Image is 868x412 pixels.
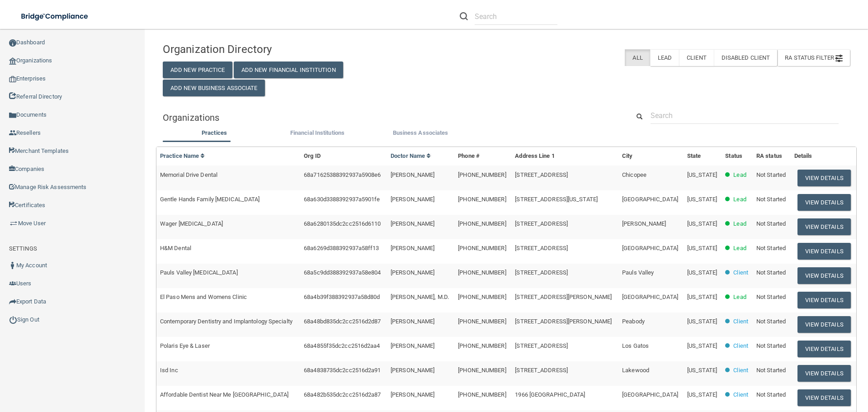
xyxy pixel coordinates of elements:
span: [US_STATE] [687,220,717,227]
span: [PERSON_NAME] [622,220,666,227]
span: Polaris Eye & Laser [160,342,210,349]
span: Not Started [756,318,786,325]
img: icon-filter@2x.21656d0b.png [835,55,843,62]
li: Practices [163,128,266,141]
p: Lead [733,170,746,180]
p: Client [733,267,748,278]
span: Not Started [756,171,786,178]
span: Not Started [756,220,786,227]
button: Add New Practice [163,62,232,78]
span: Los Gatos [622,342,649,349]
span: [GEOGRAPHIC_DATA] [622,196,678,203]
span: [PERSON_NAME] [391,245,434,251]
li: Financial Institutions [266,128,369,141]
iframe: Drift Widget Chat Controller [712,348,857,384]
span: [PERSON_NAME] [391,391,434,398]
img: organization-icon.f8decf85.png [9,57,16,65]
input: Search [475,8,557,25]
button: View Details [797,316,851,333]
span: 68a482b535dc2cc2516d2a87 [304,391,381,398]
span: [PHONE_NUMBER] [458,269,506,276]
span: 68a4855f35dc2cc2516d2aa4 [304,342,380,349]
span: [US_STATE] [687,196,717,203]
span: El Paso Mens and Womens Clinic [160,294,247,300]
p: Lead [733,243,746,254]
span: [PHONE_NUMBER] [458,318,506,325]
span: Chicopee [622,171,646,178]
span: Memorial Drive Dental [160,171,217,178]
button: View Details [797,243,851,260]
span: [US_STATE] [687,269,717,276]
label: Financial Institutions [270,128,364,138]
img: icon-users.e205127d.png [9,280,16,287]
span: [GEOGRAPHIC_DATA] [622,294,678,300]
span: 1966 [GEOGRAPHIC_DATA] [515,391,585,398]
span: [STREET_ADDRESS] [515,342,568,349]
span: [PHONE_NUMBER] [458,342,506,349]
span: [US_STATE] [687,171,717,178]
span: Gentle Hands Family [MEDICAL_DATA] [160,196,259,203]
span: [GEOGRAPHIC_DATA] [622,391,678,398]
span: [PERSON_NAME] [391,171,434,178]
span: [PERSON_NAME] [391,196,434,203]
span: Contemporary Dentistry and Implantology Specialty [160,318,292,325]
img: ic_power_dark.7ecde6b1.png [9,316,17,324]
button: View Details [797,389,851,406]
span: [PHONE_NUMBER] [458,294,506,300]
span: [PERSON_NAME] [391,318,434,325]
span: Pauls Valley [MEDICAL_DATA] [160,269,238,276]
label: Disabled Client [714,49,778,66]
span: 68a48bd835dc2cc2516d2d87 [304,318,381,325]
span: [US_STATE] [687,342,717,349]
span: Business Associates [393,129,448,136]
span: Financial Institutions [290,129,344,136]
span: RA Status Filter [785,54,843,61]
span: [STREET_ADDRESS][PERSON_NAME] [515,318,612,325]
h4: Organization Directory [163,43,383,55]
span: Not Started [756,294,786,300]
span: [STREET_ADDRESS] [515,220,568,227]
p: Client [733,316,748,327]
img: icon-documents.8dae5593.png [9,112,16,119]
span: Not Started [756,391,786,398]
span: 68a5c9dd388392937a58e804 [304,269,381,276]
span: [STREET_ADDRESS][US_STATE] [515,196,598,203]
span: 68a4838735dc2cc2516d2a91 [304,367,381,374]
button: View Details [797,341,851,357]
span: Not Started [756,342,786,349]
span: [STREET_ADDRESS] [515,245,568,251]
a: Doctor Name [391,152,431,159]
img: ic-search.3b580494.png [460,12,468,20]
span: Not Started [756,245,786,251]
span: [PHONE_NUMBER] [458,245,506,251]
span: [PHONE_NUMBER] [458,391,506,398]
label: Practices [167,128,261,138]
span: [STREET_ADDRESS][PERSON_NAME] [515,294,612,300]
span: 68a71625388392937a5908e6 [304,171,381,178]
span: [PERSON_NAME] [391,269,434,276]
span: 68a630d3388392937a5901fe [304,196,380,203]
span: [PHONE_NUMBER] [458,196,506,203]
img: ic_user_dark.df1a06c3.png [9,262,16,269]
p: Lead [733,194,746,205]
label: Client [679,49,714,66]
th: Status [722,147,753,166]
img: ic_reseller.de258add.png [9,129,16,137]
span: [US_STATE] [687,391,717,398]
th: Phone # [454,147,511,166]
span: [STREET_ADDRESS] [515,269,568,276]
span: 68a6269d388392937a58ff13 [304,245,379,251]
th: Address Line 1 [511,147,618,166]
h5: Organizations [163,113,616,123]
span: [US_STATE] [687,294,717,300]
span: Practices [202,129,227,136]
span: Isd Inc [160,367,178,374]
span: [STREET_ADDRESS] [515,367,568,374]
p: Lead [733,218,746,229]
span: [PERSON_NAME] [391,367,434,374]
span: 68a6280135dc2cc2516d6110 [304,220,381,227]
button: View Details [797,267,851,284]
th: Org ID [300,147,387,166]
span: [GEOGRAPHIC_DATA] [622,245,678,251]
span: [PHONE_NUMBER] [458,220,506,227]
